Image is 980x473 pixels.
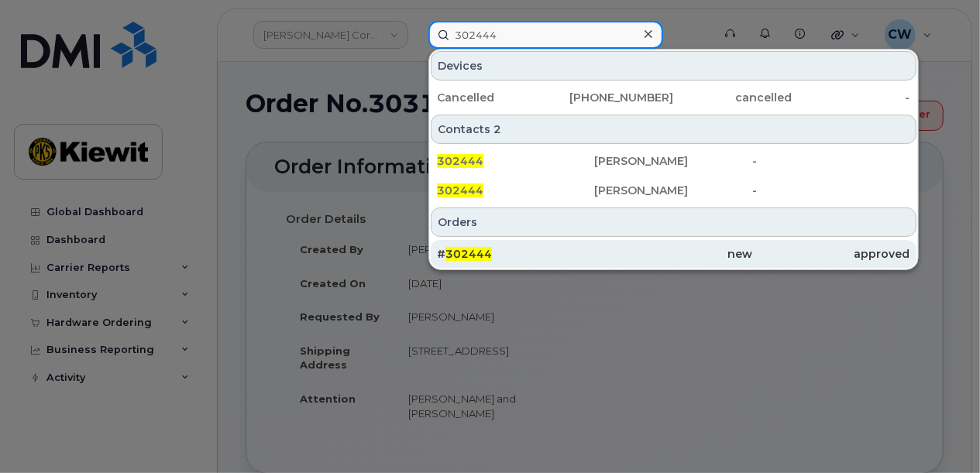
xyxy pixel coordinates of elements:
[913,406,968,461] iframe: Messenger Launcher
[752,246,910,262] div: approved
[431,147,916,175] a: 302444[PERSON_NAME]-
[431,207,916,237] div: Orders
[437,183,483,197] span: 302444
[595,246,753,262] div: new
[673,90,792,105] div: cancelled
[437,246,595,262] div: #
[431,115,916,144] div: Contacts
[792,90,910,105] div: -
[595,153,753,169] div: [PERSON_NAME]
[437,154,483,168] span: 302444
[555,90,674,105] div: [PHONE_NUMBER]
[431,177,916,204] a: 302444[PERSON_NAME]-
[431,84,916,111] a: Cancelled[PHONE_NUMBER]cancelled-
[493,122,501,137] span: 2
[431,51,916,81] div: Devices
[437,90,555,105] div: Cancelled
[752,153,910,169] div: -
[752,183,910,198] div: -
[431,240,916,268] a: #302444newapproved
[445,247,492,261] span: 302444
[595,183,753,198] div: [PERSON_NAME]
